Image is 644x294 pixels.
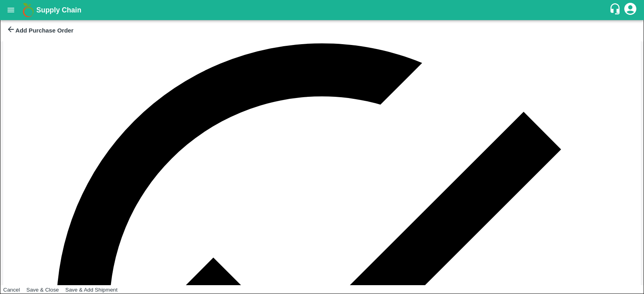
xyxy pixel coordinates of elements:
[36,6,81,14] b: Supply Chain
[609,3,623,17] div: customer-support
[65,287,118,293] button: Save & Add Shipment
[20,2,36,18] img: logo
[623,2,638,18] div: account of current user
[36,4,609,16] a: Supply Chain
[27,287,59,293] button: Save & Close
[15,27,73,34] b: Add Purchase Order
[3,287,20,293] button: Cancel
[2,1,20,19] button: open drawer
